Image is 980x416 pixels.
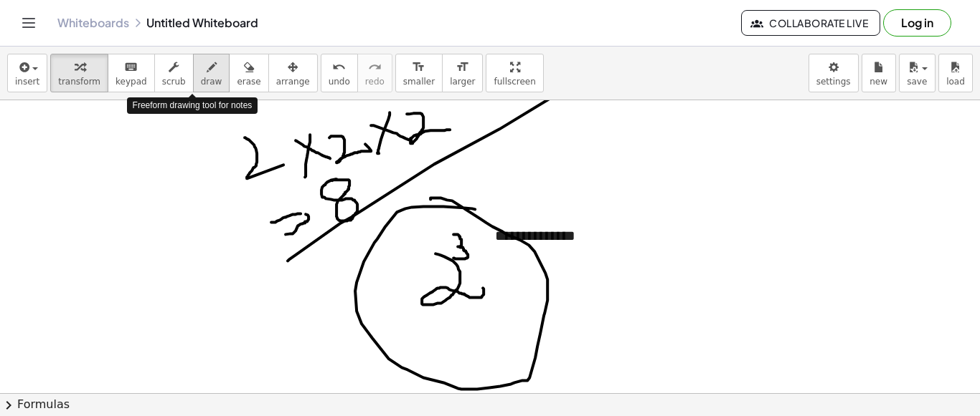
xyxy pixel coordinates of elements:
[809,54,859,92] button: settings
[741,10,880,36] button: Collaborate Live
[127,97,258,114] div: Freeform drawing tool for notes
[450,77,475,87] span: larger
[816,77,851,87] span: settings
[412,59,425,76] i: format_size
[193,54,230,92] button: draw
[883,9,951,37] button: Log in
[494,77,535,87] span: fullscreen
[17,11,40,34] button: Toggle navigation
[862,54,896,92] button: new
[276,77,310,87] span: arrange
[7,54,47,92] button: insert
[162,77,186,87] span: scrub
[357,54,392,92] button: redoredo
[124,59,138,76] i: keyboard
[486,54,543,92] button: fullscreen
[154,54,194,92] button: scrub
[365,77,385,87] span: redo
[395,54,443,92] button: format_sizesmaller
[329,77,350,87] span: undo
[116,77,147,87] span: keypad
[229,54,268,92] button: erase
[907,77,927,87] span: save
[456,59,469,76] i: format_size
[201,77,222,87] span: draw
[899,54,936,92] button: save
[946,77,965,87] span: load
[938,54,973,92] button: load
[15,77,39,87] span: insert
[403,77,435,87] span: smaller
[321,54,358,92] button: undoundo
[870,77,887,87] span: new
[58,77,100,87] span: transform
[332,59,346,76] i: undo
[108,54,155,92] button: keyboardkeypad
[268,54,318,92] button: arrange
[50,54,108,92] button: transform
[753,16,868,29] span: Collaborate Live
[442,54,483,92] button: format_sizelarger
[368,59,382,76] i: redo
[237,77,260,87] span: erase
[57,16,129,30] a: Whiteboards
